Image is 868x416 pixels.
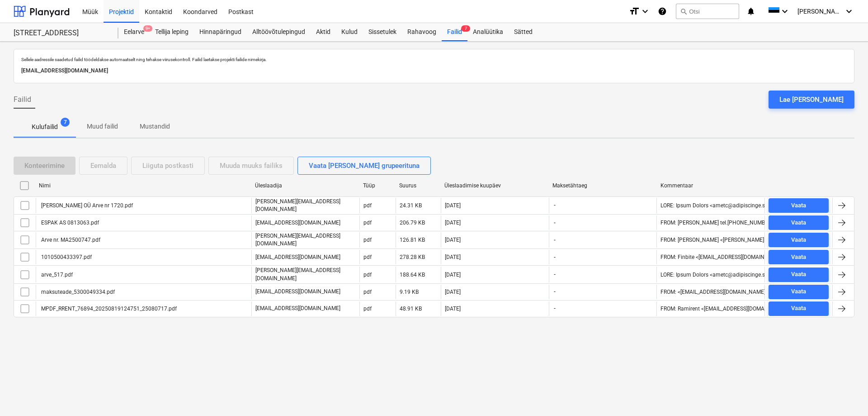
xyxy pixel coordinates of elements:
[61,118,70,127] span: 7
[445,220,461,226] div: [DATE]
[363,254,372,260] div: pdf
[255,305,340,312] p: [EMAIL_ADDRESS][DOMAIN_NAME]
[118,23,150,41] div: Eelarve
[791,252,806,263] div: Vaata
[14,29,108,38] div: [STREET_ADDRESS]
[363,202,372,209] div: pdf
[461,25,470,32] span: 7
[746,6,755,17] i: notifications
[769,233,829,247] button: Vaata
[791,201,806,211] div: Vaata
[442,23,467,41] a: Failid7
[769,250,829,264] button: Vaata
[255,253,340,261] p: [EMAIL_ADDRESS][DOMAIN_NAME]
[640,6,651,17] i: keyboard_arrow_down
[400,272,425,278] div: 188.64 KB
[297,157,431,175] button: Vaata [PERSON_NAME] grupeerituna
[553,201,557,209] span: -
[39,182,248,189] div: Nimi
[87,122,118,131] p: Muud failid
[255,219,340,227] p: [EMAIL_ADDRESS][DOMAIN_NAME]
[509,23,538,41] a: Sätted
[791,218,806,228] div: Vaata
[40,220,99,226] div: ESPAK AS 0813063.pdf
[255,232,356,248] p: [PERSON_NAME][EMAIL_ADDRESS][DOMAIN_NAME]
[311,23,336,41] a: Aktid
[779,94,844,105] div: Lae [PERSON_NAME]
[363,306,372,312] div: pdf
[552,182,653,189] div: Maksetähtaeg
[442,23,467,41] div: Failid
[844,6,854,17] i: keyboard_arrow_down
[553,219,557,227] span: -
[680,8,687,15] span: search
[255,198,356,213] p: [PERSON_NAME][EMAIL_ADDRESS][DOMAIN_NAME]
[400,306,422,312] div: 48.91 KB
[823,373,868,416] div: Chat Widget
[467,23,509,41] a: Analüütika
[255,182,356,189] div: Üleslaadija
[363,220,372,226] div: pdf
[400,237,425,243] div: 126.81 KB
[194,23,247,41] a: Hinnapäringud
[791,303,806,314] div: Vaata
[445,289,461,295] div: [DATE]
[143,25,152,32] span: 9+
[658,6,667,17] i: Abikeskus
[791,287,806,297] div: Vaata
[445,237,461,243] div: [DATE]
[363,237,372,243] div: pdf
[553,305,557,312] span: -
[118,23,150,41] a: Eelarve9+
[445,272,461,278] div: [DATE]
[40,306,177,312] div: MPDF_RRENT_76894_20250819124751_25080717.pdf
[400,220,425,226] div: 206.79 KB
[150,23,194,41] a: Tellija leping
[21,57,847,62] p: Sellele aadressile saadetud failid töödeldakse automaatselt ning tehakse viirusekontroll. Failid ...
[363,272,372,278] div: pdf
[769,285,829,299] button: Vaata
[676,4,739,19] button: Otsi
[21,66,847,76] p: [EMAIL_ADDRESS][DOMAIN_NAME]
[399,182,437,189] div: Suurus
[553,288,557,296] span: -
[402,23,442,41] a: Rahavoog
[255,267,356,282] p: [PERSON_NAME][EMAIL_ADDRESS][DOMAIN_NAME]
[445,202,461,209] div: [DATE]
[40,272,73,278] div: arve_517.pdf
[769,301,829,316] button: Vaata
[791,269,806,280] div: Vaata
[400,202,422,209] div: 24.31 KB
[40,202,133,209] div: [PERSON_NAME] OÜ Arve nr 1720.pdf
[553,271,557,278] span: -
[40,237,100,243] div: Arve nr. MA2500747.pdf
[660,182,761,189] div: Kommentaar
[32,122,58,132] p: Kulufailid
[791,235,806,245] div: Vaata
[363,23,402,41] a: Sissetulek
[400,254,425,260] div: 278.28 KB
[553,236,557,244] span: -
[445,254,461,260] div: [DATE]
[629,6,640,17] i: format_size
[769,198,829,213] button: Vaata
[336,23,363,41] a: Kulud
[779,6,790,17] i: keyboard_arrow_down
[140,122,170,131] p: Mustandid
[309,160,420,172] div: Vaata [PERSON_NAME] grupeerituna
[40,289,115,295] div: maksuteade_5300049334.pdf
[769,268,829,282] button: Vaata
[247,23,311,41] a: Alltöövõtulepingud
[255,288,340,296] p: [EMAIL_ADDRESS][DOMAIN_NAME]
[445,306,461,312] div: [DATE]
[769,215,829,230] button: Vaata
